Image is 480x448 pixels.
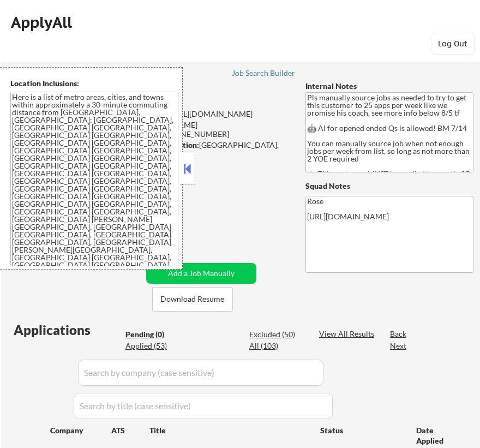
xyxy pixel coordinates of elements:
[11,13,75,32] div: ApplyAll
[137,140,291,161] div: [GEOGRAPHIC_DATA], [US_STATE]
[78,360,323,386] input: Search by company (case sensitive)
[390,341,407,351] div: Next
[14,324,122,337] div: Applications
[319,328,377,339] div: View All Results
[390,328,407,339] div: Back
[232,69,296,80] a: Job Search Builder
[152,287,233,312] button: Download Resume
[249,329,304,340] div: Excluded (50)
[74,393,333,419] input: Search by title (case sensitive)
[125,329,180,340] div: Pending (0)
[50,425,111,436] div: Company
[149,425,310,436] div: Title
[146,263,256,284] button: Add a Job Manually
[232,69,296,77] div: Job Search Builder
[249,341,304,351] div: All (103)
[10,78,178,89] div: Location Inclusions:
[416,425,457,446] div: Date Applied
[111,425,149,436] div: ATS
[305,81,473,92] div: Internal Notes
[431,33,475,55] button: Log Out
[125,341,180,351] div: Applied (53)
[305,181,473,192] div: Squad Notes
[320,420,400,440] div: Status
[137,129,291,140] div: [PHONE_NUMBER]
